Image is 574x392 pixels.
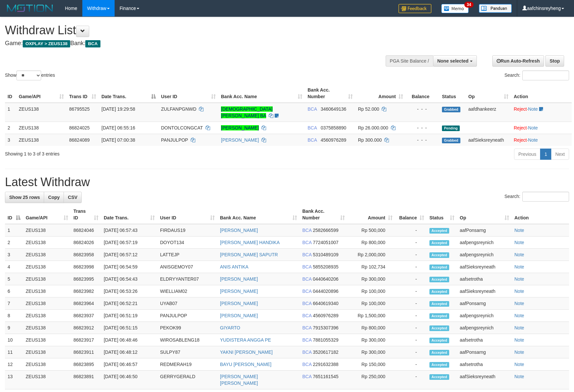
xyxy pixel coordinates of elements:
[514,362,524,367] a: Note
[69,125,90,130] span: 86824025
[313,301,339,306] span: Copy 6640619340 to clipboard
[302,362,312,367] span: BCA
[514,252,524,257] a: Note
[23,346,71,358] td: ZEUS138
[395,297,427,310] td: -
[101,322,157,334] td: [DATE] 06:51:15
[220,264,248,269] a: ANIS ANTIKA
[358,106,379,112] span: Rp 52.000
[514,301,524,306] a: Note
[514,125,527,130] a: Reject
[313,264,339,269] span: Copy 5855208935 to clipboard
[157,322,217,334] td: PEKOK99
[313,374,339,379] span: Copy 7651161545 to clipboard
[71,261,101,273] td: 86823998
[101,137,135,143] span: [DATE] 07:00:38
[23,334,71,346] td: ZEUS138
[313,362,339,367] span: Copy 2291632388 to clipboard
[101,106,135,112] span: [DATE] 19:29:58
[408,137,437,143] div: - - -
[514,106,527,112] a: Reject
[302,301,312,306] span: BCA
[429,289,449,294] span: Accepted
[64,192,82,203] a: CSV
[395,237,427,249] td: -
[5,192,44,203] a: Show 25 rows
[429,277,449,282] span: Accepted
[220,240,280,245] a: [PERSON_NAME] HANDIKA
[69,137,90,143] span: 86824089
[433,55,477,67] button: None selected
[347,224,395,237] td: Rp 500,000
[457,310,512,322] td: aafpengsreynich
[308,125,317,130] span: BCA
[16,84,67,103] th: Game/API: activate to sort column ascending
[313,276,339,282] span: Copy 0440640206 to clipboard
[313,313,339,318] span: Copy 4560976289 to clipboard
[23,249,71,261] td: ZEUS138
[71,249,101,261] td: 86823958
[157,237,217,249] td: DOYOT134
[157,205,217,224] th: User ID: activate to sort column ascending
[23,237,71,249] td: ZEUS138
[101,297,157,310] td: [DATE] 06:52:21
[514,137,527,143] a: Reject
[395,346,427,358] td: -
[5,3,55,13] img: MOTION_logo.png
[512,205,569,224] th: Action
[101,237,157,249] td: [DATE] 06:57:19
[157,371,217,389] td: GERRYGERALD
[161,137,188,143] span: PANJULPOP
[395,273,427,285] td: -
[511,103,572,122] td: ·
[220,350,273,355] a: YAKNI [PERSON_NAME]
[101,261,157,273] td: [DATE] 06:54:59
[358,137,382,143] span: Rp 300.000
[347,297,395,310] td: Rp 100,000
[511,84,572,103] th: Action
[406,84,439,103] th: Balance
[5,40,376,47] h4: Game: Bank:
[511,134,572,146] td: ·
[101,334,157,346] td: [DATE] 06:48:46
[395,249,427,261] td: -
[347,273,395,285] td: Rp 300,000
[321,125,346,130] span: Copy 0375858890 to clipboard
[157,346,217,358] td: SULPY87
[305,84,355,103] th: Bank Acc. Number: activate to sort column ascending
[302,228,312,233] span: BCA
[429,325,449,331] span: Accepted
[466,103,511,122] td: aafdhankeerz
[464,2,473,8] span: 34
[429,313,449,319] span: Accepted
[528,125,538,130] a: Note
[492,55,544,67] a: Run Auto-Refresh
[157,285,217,297] td: WIELLIAM02
[220,228,258,233] a: [PERSON_NAME]
[347,261,395,273] td: Rp 102,734
[429,374,449,380] span: Accepted
[395,224,427,237] td: -
[5,346,23,358] td: 11
[101,371,157,389] td: [DATE] 06:46:50
[514,350,524,355] a: Note
[5,310,23,322] td: 8
[439,84,466,103] th: Status
[5,297,23,310] td: 7
[300,205,347,224] th: Bank Acc. Number: activate to sort column ascending
[457,322,512,334] td: aafpengsreynich
[71,273,101,285] td: 86823995
[302,252,312,257] span: BCA
[358,125,388,130] span: Rp 26.000.000
[5,273,23,285] td: 5
[220,337,271,343] a: YUDISTERA ANGGA PE
[429,228,449,234] span: Accepted
[313,337,339,343] span: Copy 7881055329 to clipboard
[101,205,157,224] th: Date Trans.: activate to sort column ascending
[514,149,540,160] a: Previous
[16,122,67,134] td: ZEUS138
[71,346,101,358] td: 86823911
[395,358,427,371] td: -
[395,205,427,224] th: Balance: activate to sort column ascending
[429,338,449,343] span: Accepted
